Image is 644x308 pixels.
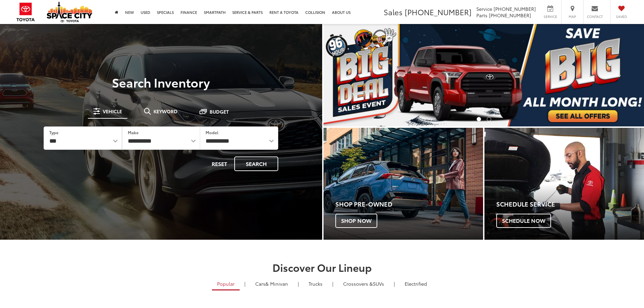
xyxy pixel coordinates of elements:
[335,201,483,208] h4: Shop Pre-Owned
[489,12,531,19] span: [PHONE_NUMBER]
[28,75,294,89] h3: Search Inventory
[565,14,580,19] span: Map
[496,201,644,208] h4: Schedule Service
[324,38,372,113] button: Click to view previous picture.
[496,214,551,228] span: Schedule Now
[296,280,301,287] li: |
[234,157,278,171] button: Search
[476,12,487,19] span: Parts
[243,280,247,287] li: |
[250,278,293,289] a: Cars
[210,109,229,114] span: Budget
[343,280,373,287] span: Crossovers &
[392,280,397,287] li: |
[384,6,403,17] span: Sales
[487,117,491,121] li: Go to slide number 2.
[543,14,558,19] span: Service
[476,5,492,12] span: Service
[153,109,177,114] span: Keyword
[103,109,122,114] span: Vehicle
[206,157,233,171] button: Reset
[484,128,644,240] div: Toyota
[324,128,483,240] div: Toyota
[84,262,560,273] h2: Discover Our Lineup
[265,280,288,287] span: & Minivan
[484,128,644,240] a: Schedule Service Schedule Now
[400,278,432,289] a: Electrified
[405,6,472,17] span: [PHONE_NUMBER]
[206,129,218,135] label: Model
[587,14,603,19] span: Contact
[338,278,389,289] a: SUVs
[212,278,240,290] a: Popular
[335,214,377,228] span: Shop Now
[128,129,139,135] label: Make
[324,128,483,240] a: Shop Pre-Owned Shop Now
[477,117,481,121] li: Go to slide number 1.
[331,280,335,287] li: |
[49,129,58,135] label: Type
[47,1,92,22] img: Space City Toyota
[304,278,328,289] a: Trucks
[614,14,629,19] span: Saved
[494,5,536,12] span: [PHONE_NUMBER]
[596,38,644,113] button: Click to view next picture.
